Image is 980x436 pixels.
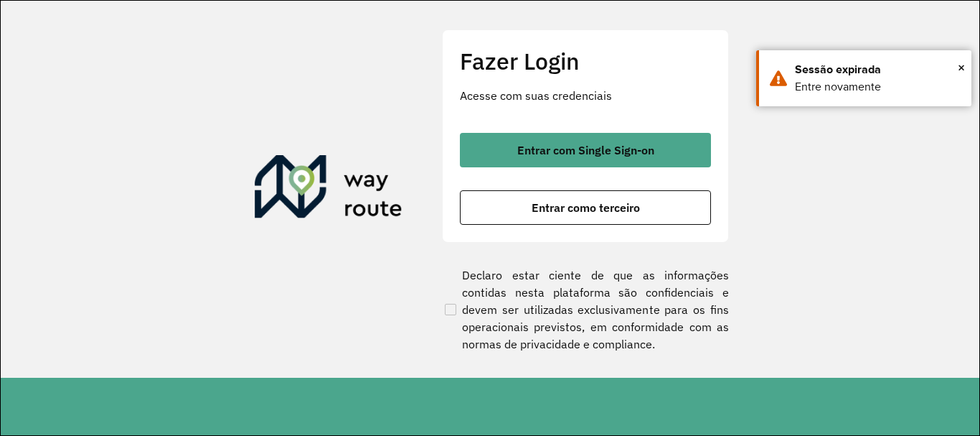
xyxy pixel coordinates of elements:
span: Entrar como terceiro [532,202,640,213]
span: Entrar com Single Sign-on [517,144,654,156]
label: Declaro estar ciente de que as informações contidas nesta plataforma são confidenciais e devem se... [442,266,729,353]
div: Entre novamente [795,78,961,96]
img: Roteirizador AmbevTech [255,155,402,224]
div: Sessão expirada [795,61,961,78]
h2: Fazer Login [460,47,711,75]
button: button [460,190,711,225]
button: Close [958,57,965,78]
span: × [958,57,965,78]
button: button [460,133,711,167]
p: Acesse com suas credenciais [460,87,711,104]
